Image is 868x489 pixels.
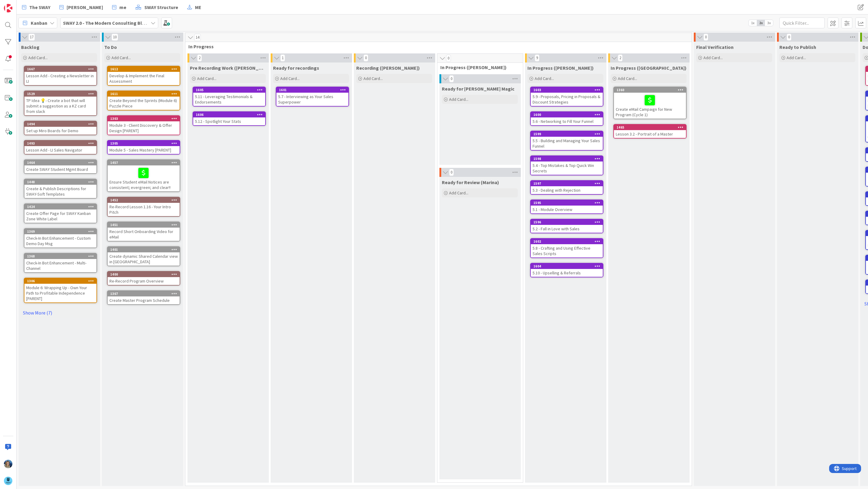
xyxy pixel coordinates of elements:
[531,206,603,213] div: 5.1 - Module Overview
[24,141,96,146] div: 1493
[279,88,348,92] div: 1601
[533,181,603,186] div: 1597
[13,1,27,8] span: Support
[108,97,180,110] div: Create Beyond the Sprints (Module 6) Puzzle Piece
[193,87,265,106] div: 16055.11 - Leveraging Testimonials & Endorsements
[110,161,180,165] div: 1457
[24,229,96,248] div: 1369Check-In Bot Enhancement - Custom Demo Day Msg
[24,140,97,155] a: 1493Lesson Add - LI Sales Navigator
[531,269,603,277] div: 5.10 - Upselling & Referrals
[27,229,96,234] div: 1369
[108,141,180,154] div: 1305Module 5 - Sales Mastery [PARENT]
[531,117,603,125] div: 5.6 - Networking to Fill Your Funnel
[184,2,205,13] a: ME
[27,279,96,283] div: 1306
[27,180,96,184] div: 1448
[27,122,96,126] div: 1494
[530,219,603,233] a: 15965.2 - Fall in Love with Sales
[110,141,180,145] div: 1305
[27,161,96,165] div: 1464
[27,205,96,209] div: 1424
[27,92,96,96] div: 1529
[531,239,603,257] div: 16025.8 - Crafting and Using Effective Sales Scripts
[533,239,603,244] div: 1602
[614,125,686,138] div: 1465Lesson 3.2 - Portrait of a Master
[531,200,603,206] div: 1595
[110,292,180,296] div: 1367
[273,65,319,71] span: Ready for recordings
[24,228,97,248] a: 1369Check-In Bot Enhancement - Custom Demo Day Msg
[531,219,603,233] div: 15965.2 - Fall in Love with Sales
[107,246,180,266] a: 1401Create dynamic Shared Calendar view in [GEOGRAPHIC_DATA]
[28,34,35,41] span: 17
[779,18,825,28] input: Quick Filter...
[31,19,47,27] span: Kanban
[24,185,96,198] div: Create & Publish Descriptions for SWAY-Soft Templates
[18,2,54,13] a: The SWAY
[531,137,603,150] div: 5.5 - Building and Managing Your Sales Funnel
[617,88,686,92] div: 1360
[108,91,180,110] div: 1611Create Beyond the Sprints (Module 6) Puzzle Piece
[108,91,180,97] div: 1611
[195,4,201,11] span: ME
[107,66,180,86] a: 1612Develop & Implement the Final Assessment
[533,113,603,117] div: 1600
[276,87,348,106] div: 16015.7 - Interviewing as Your Sales Superpower
[108,296,180,304] div: Create Master Program Schedule
[533,88,603,92] div: 1603
[24,179,96,198] div: 1448Create & Publish Descriptions for SWAY-Soft Templates
[703,34,708,41] span: 0
[24,91,96,115] div: 1529TP Idea 💡- Create a bot that will submit a suggestion as a KZ card from slack
[749,20,757,26] span: 1x
[24,278,97,303] a: 1306Module 6: Wrapping Up - Own Your Path to Profitable Independence [PARENT]
[108,247,180,266] div: 1401Create dynamic Shared Calendar view in [GEOGRAPHIC_DATA]
[276,87,349,107] a: 16015.7 - Interviewing as Your Sales Superpower
[24,91,96,97] div: 1529
[24,254,96,272] div: 1368Check-In Bot Enhancement - Multi-Channel
[110,248,180,252] div: 1401
[531,93,603,106] div: 5.9 - Proposals, Pricing in Proposals & Discount Strategies
[132,2,182,13] a: SWAY Structure
[107,197,180,217] a: 1452Re-Record Lesson 1.16 - Your Intro Pitch
[24,66,97,86] a: 1667Lesson Add - Creating a Newsletter in LI
[24,66,96,72] div: 1667
[531,156,603,161] div: 1598
[24,254,96,259] div: 1368
[110,117,180,121] div: 1303
[108,272,180,277] div: 1400
[4,460,12,468] img: MA
[757,20,765,26] span: 2x
[24,121,96,135] div: 1494Set up Miro Boards for Demo
[442,86,514,92] span: Ready for Barb Magic
[24,204,96,223] div: 1424Create Offer Page for SWAY Kanban Zone White Label
[618,76,637,81] span: Add Card...
[696,44,734,50] span: Final Verification
[24,234,96,248] div: Check-In Bot Enhancement - Custom Demo Day Msg
[531,112,603,117] div: 1600
[787,34,791,41] span: 0
[108,116,180,135] div: 1303Module 3 - Client Discovery & Offer Design [PARENT]
[24,229,96,234] div: 1369
[530,131,603,151] a: 15995.5 - Building and Managing Your Sales Funnel
[531,225,603,233] div: 5.2 - Fall in Love with Sales
[110,67,180,71] div: 1612
[531,239,603,244] div: 1602
[108,291,180,304] div: 1367Create Master Program Schedule
[611,65,687,71] span: In Progress (Tana)
[107,271,180,286] a: 1400Re-Record Program Overview
[193,111,266,126] a: 16065.12 - Spotlight Your Stats
[67,4,103,11] span: [PERSON_NAME]
[188,43,684,50] span: In Progress
[193,87,265,93] div: 1605
[24,203,97,223] a: 1424Create Offer Page for SWAY Kanban Zone White Label
[531,219,603,225] div: 1596
[24,165,96,173] div: Create SWAY Student Mgmt Board
[144,4,178,11] span: SWAY Structure
[613,124,687,139] a: 1465Lesson 3.2 - Portrait of a Master
[449,75,454,82] span: 0
[531,131,603,150] div: 15995.5 - Building and Managing Your Sales Funnel
[4,477,12,485] img: avatar
[779,44,816,50] span: Ready to Publish
[531,186,603,194] div: 5.3 - Dealing with Rejection
[194,34,201,41] span: 14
